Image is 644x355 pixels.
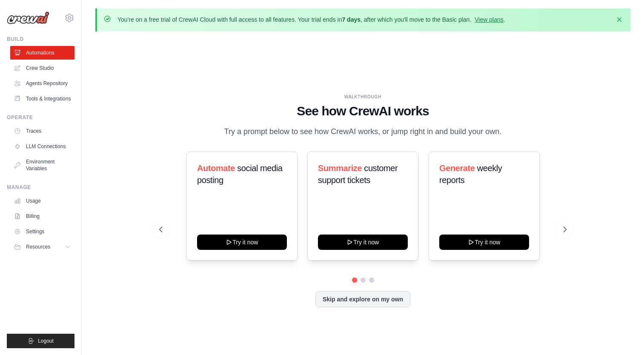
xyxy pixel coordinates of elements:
[220,126,506,138] p: Try a prompt below to see how CrewAI works, or jump right in and build your own.
[10,92,74,106] a: Tools & Integrations
[7,334,74,348] button: Logout
[197,163,235,173] span: Automate
[475,16,503,23] a: View plans
[10,240,74,254] button: Resources
[10,155,74,175] a: Environment Variables
[315,291,410,307] button: Skip and explore on my own
[10,209,74,223] a: Billing
[197,163,283,185] span: social media posting
[10,77,74,90] a: Agents Repository
[10,140,74,153] a: LLM Connections
[38,338,54,344] span: Logout
[10,46,74,60] a: Automations
[318,163,362,173] span: Summarize
[117,15,505,24] p: You're on a free trial of CrewAI Cloud with full access to all features. Your trial ends in , aft...
[10,61,74,75] a: Crew Studio
[439,235,529,250] button: Try it now
[10,225,74,238] a: Settings
[439,163,502,185] span: weekly reports
[318,235,408,250] button: Try it now
[7,36,74,43] div: Build
[197,235,287,250] button: Try it now
[159,103,567,119] h1: See how CrewAI works
[26,243,50,250] span: Resources
[10,194,74,208] a: Usage
[7,11,49,24] img: Logo
[342,16,361,23] strong: 7 days
[10,124,74,138] a: Traces
[439,163,475,173] span: Generate
[159,94,567,100] div: WALKTHROUGH
[7,114,74,121] div: Operate
[7,184,74,191] div: Manage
